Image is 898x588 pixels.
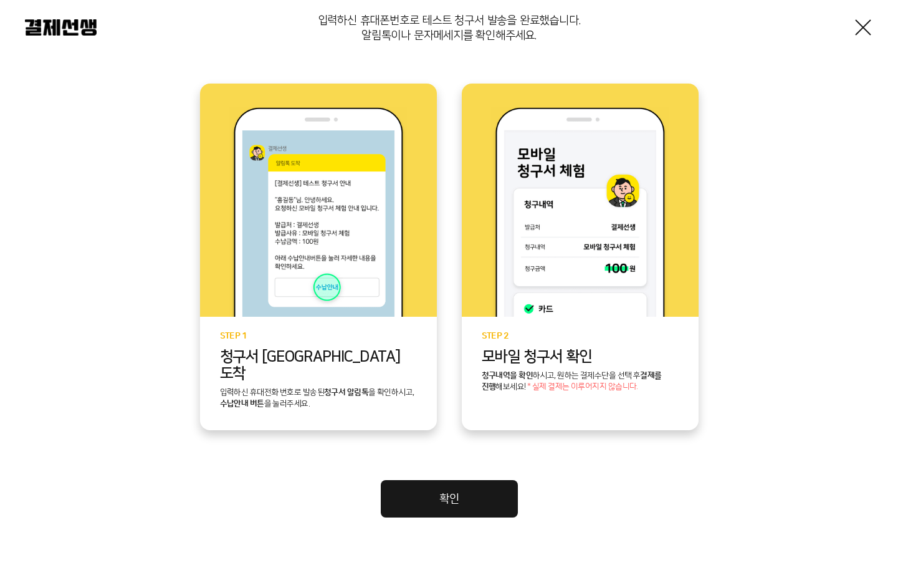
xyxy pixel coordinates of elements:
[527,383,638,392] span: * 실제 결제는 이루어지지 않습니다.
[220,332,417,341] p: STEP 1
[381,480,518,518] a: 확인
[229,107,407,317] img: step1 이미지
[220,399,264,408] b: 수납안내 버튼
[491,107,669,317] img: step2 이미지
[220,349,417,382] p: 청구서 [GEOGRAPHIC_DATA] 도착
[482,349,679,365] p: 모바일 청구서 확인
[482,371,533,380] b: 청구내역을 확인
[482,371,662,391] b: 결제를 진행
[324,388,368,397] b: 청구서 알림톡
[482,332,679,341] p: STEP 2
[482,370,679,393] p: 하시고, 원하는 결제수단을 선택 후 해보세요!
[220,387,417,410] p: 입력하신 휴대전화 번호로 발송된 을 확인하시고, 을 눌러주세요.
[25,19,97,36] img: 결제선생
